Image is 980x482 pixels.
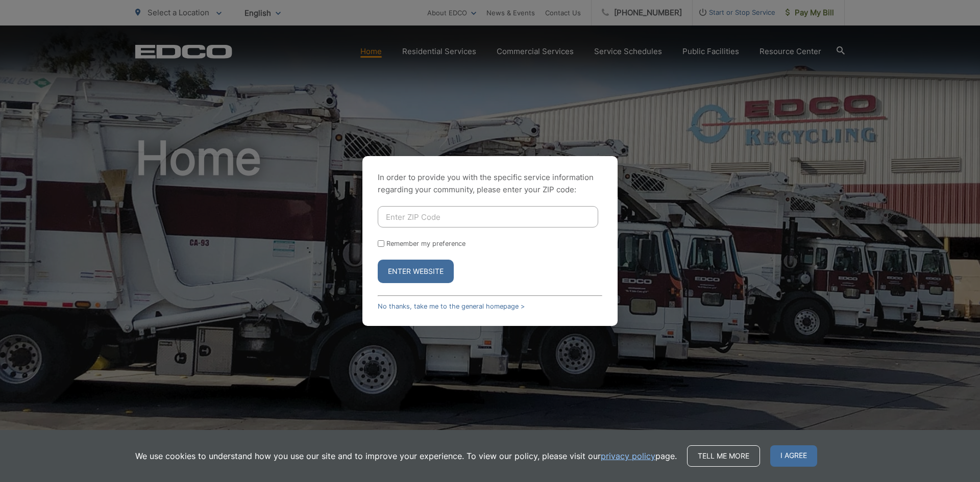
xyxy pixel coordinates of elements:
[378,171,602,196] p: In order to provide you with the specific service information regarding your community, please en...
[386,240,465,247] label: Remember my preference
[378,260,454,283] button: Enter Website
[135,450,677,462] p: We use cookies to understand how you use our site and to improve your experience. To view our pol...
[687,445,760,467] a: Tell me more
[770,445,817,467] span: I agree
[601,450,655,462] a: privacy policy
[378,206,598,227] input: Enter ZIP Code
[378,302,525,310] a: No thanks, take me to the general homepage >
